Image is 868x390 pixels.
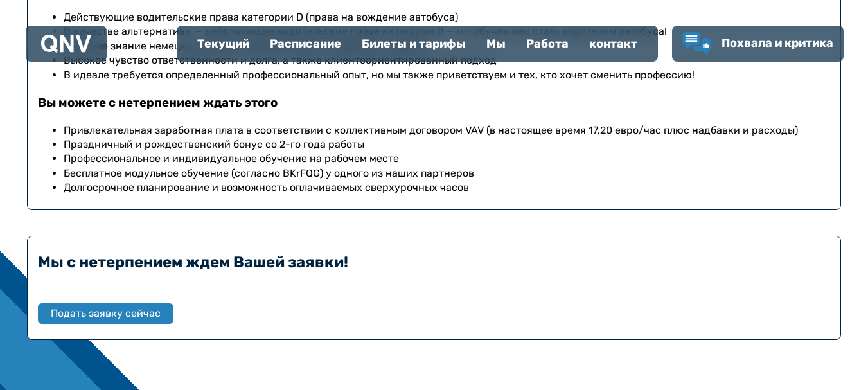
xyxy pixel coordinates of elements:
a: контакт [579,27,648,60]
font: Профессиональное и индивидуальное обучение на рабочем месте [64,152,399,164]
font: Расписание [270,37,341,51]
a: Мы [476,27,516,60]
button: Подать заявку сейчас [38,303,173,324]
a: Логотип QNV [41,31,91,57]
font: Привлекательная заработная плата в соответствии с коллективным договором VAV (в настоящее время 1... [64,124,798,136]
font: В идеале требуется определенный профессиональный опыт, но мы также приветствуем и тех, кто хочет ... [64,69,695,81]
font: Праздничный и рождественский бонус со 2-го года работы [64,138,364,150]
font: Мы с нетерпением ждем Вашей заявки! [38,253,348,271]
font: Бесплатное модульное обучение (согласно BKrFQG) у одного из наших партнеров [64,167,474,179]
font: Вы можете с нетерпением ждать этого [38,96,278,110]
font: Текущий [197,37,249,51]
font: Билеты и тарифы [362,37,466,51]
a: Работа [516,27,579,60]
a: Подать заявку сейчас [38,303,830,324]
font: контакт [589,37,637,51]
font: Работа [526,37,569,51]
font: Подать заявку сейчас [51,307,161,319]
font: Действующие водительские права категории D (права на вождение автобуса) [64,11,458,23]
a: Расписание [260,27,351,60]
a: Билеты и тарифы [351,27,476,60]
font: Мы [486,37,506,51]
font: Похвала и критика [722,36,833,50]
font: Долгосрочное планирование и возможность оплачиваемых сверхурочных часов [64,181,469,193]
a: Похвала и критика [682,32,833,55]
a: Текущий [187,27,260,60]
img: Логотип QNV [41,35,91,53]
